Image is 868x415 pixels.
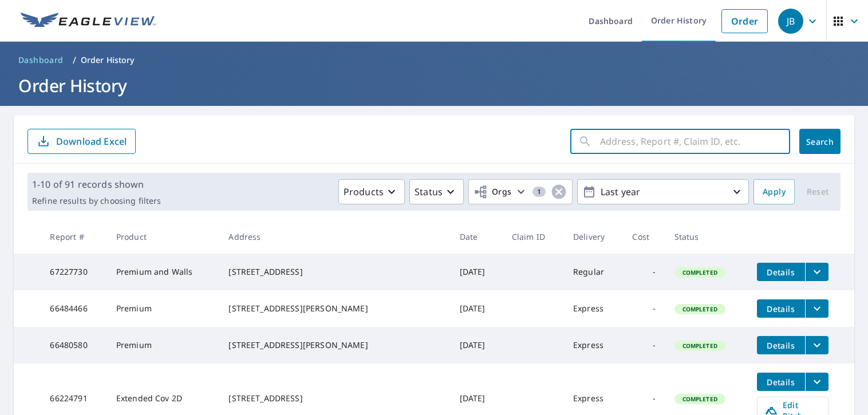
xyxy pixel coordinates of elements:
button: Orgs1 [468,179,573,204]
span: Details [764,267,798,278]
button: Apply [753,179,795,204]
button: filesDropdownBtn-66224791 [805,373,828,391]
th: Status [665,220,748,254]
td: Regular [564,254,624,290]
a: Order [721,9,768,33]
td: 66480580 [41,327,106,363]
div: JB [778,9,803,34]
p: Status [415,185,443,199]
div: [STREET_ADDRESS][PERSON_NAME] [228,339,441,351]
span: Dashboard [18,54,64,66]
td: Premium and Walls [107,254,220,290]
span: Details [764,303,798,314]
nav: breadcrumb [14,51,854,69]
button: detailsBtn-66224791 [757,373,805,391]
img: EV Logo [21,13,156,30]
td: [DATE] [451,254,503,290]
td: Premium [107,290,220,327]
p: Last year [596,182,730,202]
td: 66484466 [41,290,106,327]
div: [STREET_ADDRESS] [228,266,441,278]
th: Product [107,220,220,254]
button: Search [799,129,841,154]
p: Refine results by choosing filters [32,196,161,206]
p: Products [344,185,384,199]
button: filesDropdownBtn-67227730 [805,263,828,281]
span: Details [764,377,798,388]
span: Apply [763,185,786,199]
button: detailsBtn-67227730 [757,263,805,281]
a: Dashboard [14,51,68,69]
th: Report # [41,220,106,254]
td: [DATE] [451,327,503,363]
td: 67227730 [41,254,106,290]
th: Claim ID [503,220,564,254]
td: Express [564,290,624,327]
td: - [623,254,665,290]
th: Date [451,220,503,254]
span: Completed [676,342,724,350]
button: filesDropdownBtn-66480580 [805,336,828,354]
div: [STREET_ADDRESS] [228,393,441,404]
td: - [623,290,665,327]
button: detailsBtn-66480580 [757,336,805,354]
h1: Order History [14,74,854,97]
span: Completed [676,268,724,276]
span: Completed [676,395,724,403]
p: Order History [81,54,135,66]
span: Orgs [474,185,512,199]
th: Address [219,220,450,254]
td: Express [564,327,624,363]
th: Delivery [564,220,624,254]
button: Download Excel [27,129,136,154]
span: Search [808,136,831,147]
p: 1-10 of 91 records shown [32,177,161,191]
button: Status [409,179,464,204]
span: Details [764,340,798,351]
button: Products [338,179,405,204]
span: 1 [532,188,546,196]
td: - [623,327,665,363]
button: Last year [577,179,749,204]
li: / [73,53,76,67]
td: Premium [107,327,220,363]
input: Address, Report #, Claim ID, etc. [600,125,790,157]
button: detailsBtn-66484466 [757,299,805,318]
div: [STREET_ADDRESS][PERSON_NAME] [228,303,441,314]
span: Completed [676,305,724,313]
p: Download Excel [56,135,127,148]
button: filesDropdownBtn-66484466 [805,299,828,318]
td: [DATE] [451,290,503,327]
th: Cost [623,220,665,254]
